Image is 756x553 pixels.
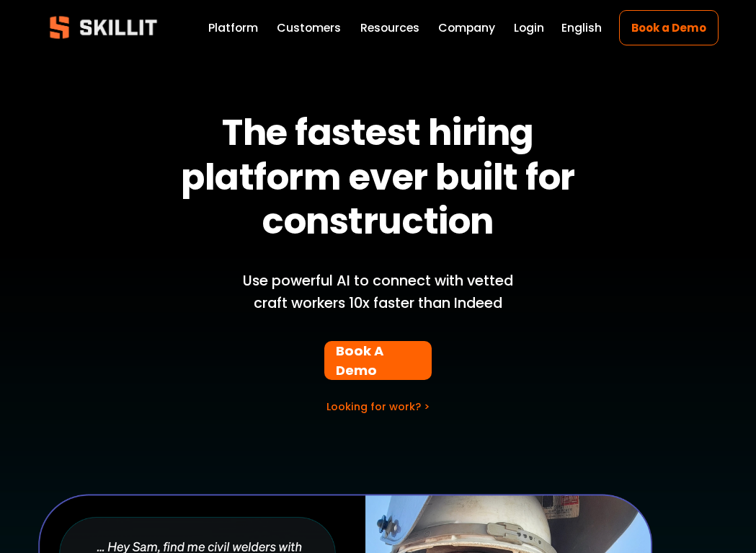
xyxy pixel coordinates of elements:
a: Customers [277,18,341,37]
a: Platform [208,18,258,37]
img: Skillit [37,6,169,49]
a: Book a Demo [619,10,718,45]
p: Use powerful AI to connect with vetted craft workers 10x faster than Indeed [239,270,517,315]
a: Book A Demo [324,341,431,380]
a: Login [514,18,544,37]
strong: The fastest hiring platform ever built for construction [181,107,582,246]
span: English [561,19,602,37]
span: Resources [360,19,419,37]
a: Company [438,18,495,37]
a: Looking for work? > [326,399,430,414]
div: language picker [561,18,602,37]
a: folder dropdown [360,18,419,37]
